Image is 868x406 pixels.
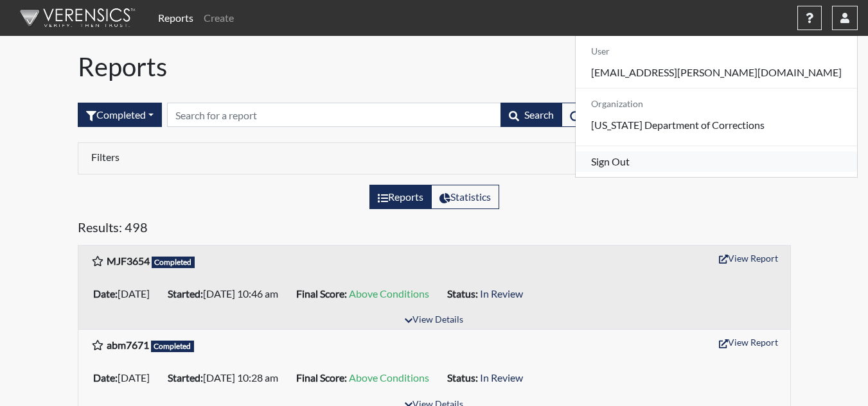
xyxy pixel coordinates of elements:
[576,151,857,172] a: Sign Out
[576,41,857,62] h6: User
[713,332,784,352] button: View Report
[167,103,501,127] input: Search by Registration ID, Interview Number, or Investigation Name.
[447,371,478,384] b: Status:
[78,103,162,127] button: Completed
[152,257,195,268] span: Completed
[78,103,162,127] div: Filter by interview status
[151,341,195,352] span: Completed
[168,287,203,300] b: Started:
[369,185,432,209] label: View the list of reports
[168,371,203,384] b: Started:
[480,287,523,300] span: In Review
[447,287,478,300] b: Status:
[562,103,628,127] button: Refresh
[153,5,199,31] a: Reports
[88,368,163,388] li: [DATE]
[107,339,149,351] b: abm7671
[480,371,523,384] span: In Review
[524,108,554,121] span: Search
[78,219,791,240] h5: Results: 498
[107,255,150,267] b: MJF3654
[82,151,787,166] div: Click to expand/collapse filters
[296,371,347,384] b: Final Score:
[399,312,469,329] button: View Details
[199,5,239,31] a: Create
[91,151,425,163] h6: Filters
[296,287,347,300] b: Final Score:
[431,185,499,209] label: View statistics about completed interviews
[163,283,291,304] li: [DATE] 10:46 am
[93,371,118,384] b: Date:
[500,103,562,127] button: Search
[713,248,784,268] button: View Report
[576,115,857,135] p: [US_STATE] Department of Corrections
[349,287,429,300] span: Above Conditions
[93,287,118,300] b: Date:
[576,62,857,83] a: [EMAIL_ADDRESS][PERSON_NAME][DOMAIN_NAME]
[349,371,429,384] span: Above Conditions
[163,368,291,388] li: [DATE] 10:28 am
[88,283,163,304] li: [DATE]
[78,51,791,82] h1: Reports
[576,94,857,115] h6: Organization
